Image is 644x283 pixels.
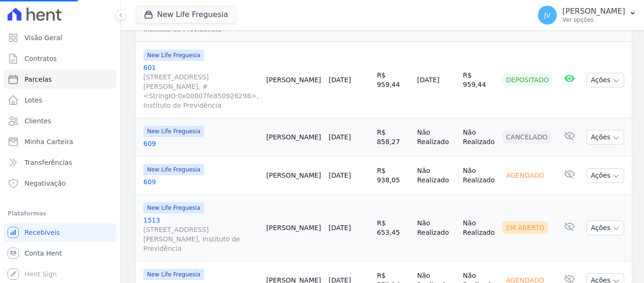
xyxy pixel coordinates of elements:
[143,202,204,214] span: New Life Freguesia
[263,156,325,195] td: [PERSON_NAME]
[373,42,413,118] td: R$ 959,44
[4,132,116,151] a: Minha Carteira
[25,249,62,258] span: Conta Hent
[373,156,413,195] td: R$ 938,05
[544,12,551,18] span: JV
[25,228,60,237] span: Recebíveis
[8,208,113,219] div: Plataformas
[373,118,413,156] td: R$ 858,27
[562,7,625,16] p: [PERSON_NAME]
[25,95,42,105] span: Lotes
[25,75,52,84] span: Parcelas
[413,42,459,118] td: [DATE]
[373,195,413,261] td: R$ 653,45
[143,126,204,137] span: New Life Freguesia
[263,42,325,118] td: [PERSON_NAME]
[502,73,553,86] div: Depositado
[143,63,259,110] a: 601[STREET_ADDRESS][PERSON_NAME], #<StringIO:0x00007fe850926298>, Instituto de Previdência
[530,2,644,28] button: JV [PERSON_NAME] Ver opções
[586,130,624,145] button: Ações
[502,169,548,182] div: Agendado
[502,130,551,144] div: Cancelado
[413,195,459,261] td: Não Realizado
[4,174,116,193] a: Negativação
[25,137,73,146] span: Minha Carteira
[329,133,351,141] a: [DATE]
[413,118,459,156] td: Não Realizado
[413,156,459,195] td: Não Realizado
[25,116,51,126] span: Clientes
[25,158,72,167] span: Transferências
[4,70,116,89] a: Parcelas
[143,50,204,61] span: New Life Freguesia
[143,269,204,280] span: New Life Freguesia
[329,224,351,232] a: [DATE]
[4,153,116,172] a: Transferências
[459,156,498,195] td: Não Realizado
[25,33,62,43] span: Visão Geral
[329,76,351,84] a: [DATE]
[502,221,548,234] div: Em Aberto
[586,168,624,183] button: Ações
[4,49,116,68] a: Contratos
[143,139,259,148] a: 609
[4,28,116,47] a: Visão Geral
[4,244,116,263] a: Conta Hent
[143,177,259,187] a: 609
[263,195,325,261] td: [PERSON_NAME]
[136,6,236,24] button: New Life Freguesia
[263,118,325,156] td: [PERSON_NAME]
[459,42,498,118] td: R$ 959,44
[4,223,116,242] a: Recebíveis
[25,54,57,63] span: Contratos
[4,111,116,130] a: Clientes
[586,221,624,235] button: Ações
[143,215,259,253] a: 1513[STREET_ADDRESS][PERSON_NAME], Instituto de Previdência
[459,195,498,261] td: Não Realizado
[459,118,498,156] td: Não Realizado
[562,16,625,24] p: Ver opções
[143,72,259,110] span: [STREET_ADDRESS][PERSON_NAME], #<StringIO:0x00007fe850926298>, Instituto de Previdência
[4,91,116,110] a: Lotes
[143,164,204,175] span: New Life Freguesia
[25,179,66,188] span: Negativação
[586,73,624,87] button: Ações
[143,225,259,253] span: [STREET_ADDRESS][PERSON_NAME], Instituto de Previdência
[329,172,351,179] a: [DATE]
